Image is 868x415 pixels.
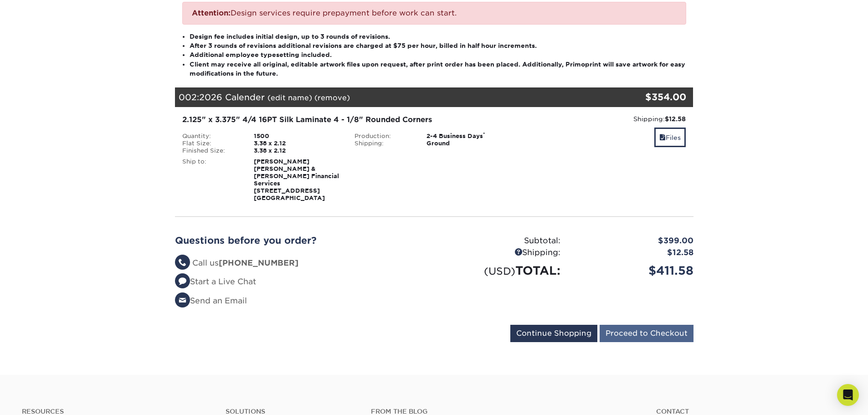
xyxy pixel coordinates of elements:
div: 1500 [247,133,348,140]
div: Finished Size: [175,147,247,154]
strong: [PERSON_NAME] [PERSON_NAME] & [PERSON_NAME] Financial Services [STREET_ADDRESS] [GEOGRAPHIC_DATA] [254,158,339,201]
strong: [PHONE_NUMBER] [219,258,298,267]
div: 3.38 x 2.12 [247,140,348,147]
strong: Attention: [192,9,231,17]
a: Start a Live Chat [175,277,256,286]
div: 2-4 Business Days [420,133,520,140]
h2: Questions before you order? [175,235,427,246]
div: 2.125" x 3.375" 4/4 16PT Silk Laminate 4 - 1/8" Rounded Corners [182,114,514,125]
span: 2026 Calender [199,92,265,102]
div: Subtotal: [434,235,567,247]
div: TOTAL: [434,262,567,279]
li: After 3 rounds of revisions additional revisions are charged at $75 per hour, billed in half hour... [190,41,686,50]
div: $354.00 [607,90,687,104]
input: Proceed to Checkout [600,325,693,342]
div: $411.58 [567,262,700,279]
div: Shipping: [348,140,420,147]
li: Client may receive all original, editable artwork files upon request, after print order has been ... [190,60,686,78]
div: $399.00 [567,235,700,247]
div: Ground [420,140,520,147]
div: Flat Size: [175,140,247,147]
div: 3.38 x 2.12 [247,147,348,154]
div: $12.58 [567,247,700,259]
small: (USD) [484,265,515,277]
div: Design services require prepayment before work can start. [182,2,686,25]
a: (edit name) [267,93,312,102]
a: Send an Email [175,296,247,305]
div: Shipping: [527,114,686,123]
div: Quantity: [175,133,247,140]
li: Design fee includes initial design, up to 3 rounds of revisions. [190,32,686,41]
li: Additional employee typesetting included. [190,50,686,59]
div: Shipping: [434,247,567,259]
a: (remove) [314,93,350,102]
div: Open Intercom Messenger [837,384,859,406]
input: Continue Shopping [510,325,597,342]
a: Files [654,128,686,147]
strong: $12.58 [665,115,686,123]
div: Ship to: [175,158,247,202]
div: 002: [175,87,607,108]
span: files [659,134,666,141]
li: Call us [175,257,427,269]
div: Production: [348,133,420,140]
